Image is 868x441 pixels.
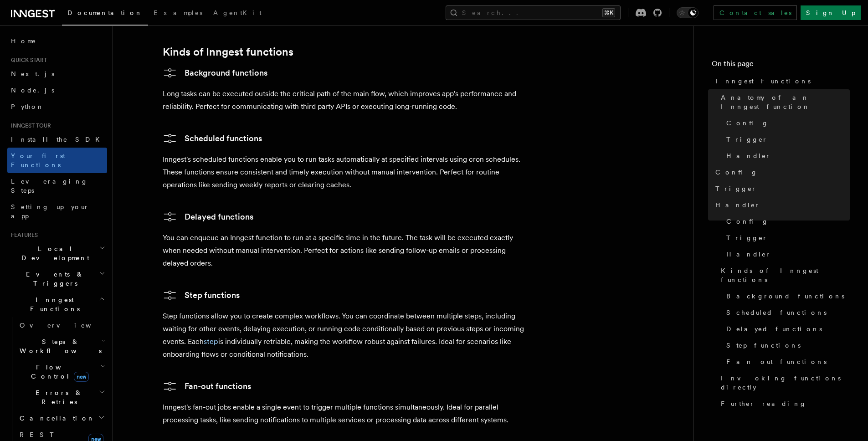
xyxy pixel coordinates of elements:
p: You can enqueue an Inngest function to run at a specific time in the future. The task will be exe... [163,231,527,270]
a: Trigger [723,131,850,148]
button: Errors & Retries [16,385,107,410]
span: Trigger [726,233,768,242]
span: Inngest Functions [7,295,98,313]
span: Trigger [715,184,757,193]
span: Home [11,36,36,46]
a: Trigger [712,180,850,197]
a: Delayed functions [723,321,850,337]
span: Handler [726,151,771,160]
span: Next.js [11,70,54,77]
a: Config [712,164,850,180]
span: Overview [20,322,113,329]
span: Scheduled functions [726,308,827,317]
span: Node.js [11,87,54,94]
a: Config [723,213,850,230]
a: Further reading [717,395,850,412]
a: Home [7,33,107,49]
span: Examples [154,9,202,16]
a: AgentKit [208,3,267,25]
p: Inngest's fan-out jobs enable a single event to trigger multiple functions simultaneously. Ideal ... [163,401,527,426]
span: Anatomy of an Inngest function [721,93,850,111]
button: Local Development [7,241,107,266]
a: Background functions [163,66,267,80]
span: Steps & Workflows [16,337,102,355]
span: Local Development [7,244,99,262]
span: Config [715,168,758,177]
span: Leveraging Steps [11,178,88,194]
a: Handler [723,148,850,164]
a: Documentation [62,3,148,26]
span: Features [7,231,38,239]
a: Step functions [163,288,240,303]
a: Contact sales [714,5,797,20]
a: Your first Functions [7,148,107,173]
a: Background functions [723,288,850,304]
a: Examples [148,3,208,25]
span: Invoking functions directly [721,374,850,392]
span: Handler [715,200,760,210]
a: Sign Up [801,5,861,20]
a: Python [7,98,107,115]
span: Install the SDK [11,136,105,143]
button: Search...⌘K [446,5,621,20]
button: Cancellation [16,410,107,426]
a: Trigger [723,230,850,246]
a: Node.js [7,82,107,98]
span: Config [726,118,769,128]
a: Fan-out functions [163,379,251,394]
span: Cancellation [16,414,95,423]
a: Next.js [7,66,107,82]
a: Delayed functions [163,210,253,224]
a: Handler [712,197,850,213]
a: Config [723,115,850,131]
span: Inngest tour [7,122,51,129]
a: Install the SDK [7,131,107,148]
span: Errors & Retries [16,388,99,406]
a: Scheduled functions [163,131,262,146]
a: step [204,337,218,346]
p: Long tasks can be executed outside the critical path of the main flow, which improves app's perfo... [163,87,527,113]
span: Your first Functions [11,152,65,169]
span: Flow Control [16,363,100,381]
span: Trigger [726,135,768,144]
button: Toggle dark mode [677,7,699,18]
span: Kinds of Inngest functions [721,266,850,284]
span: Handler [726,250,771,259]
span: Events & Triggers [7,270,99,288]
a: Scheduled functions [723,304,850,321]
span: Python [11,103,44,110]
span: AgentKit [213,9,262,16]
p: Step functions allow you to create complex workflows. You can coordinate between multiple steps, ... [163,310,527,361]
a: Setting up your app [7,199,107,224]
span: new [74,372,89,382]
span: Delayed functions [726,324,822,333]
a: Overview [16,317,107,333]
a: Anatomy of an Inngest function [717,89,850,115]
kbd: ⌘K [602,8,615,17]
button: Events & Triggers [7,266,107,292]
span: Step functions [726,341,801,350]
p: Inngest's scheduled functions enable you to run tasks automatically at specified intervals using ... [163,153,527,191]
button: Flow Controlnew [16,359,107,385]
a: Leveraging Steps [7,173,107,199]
a: Handler [723,246,850,262]
span: Background functions [726,292,844,301]
span: Quick start [7,56,47,64]
a: Invoking functions directly [717,370,850,395]
a: Inngest Functions [712,73,850,89]
a: Step functions [723,337,850,354]
span: Documentation [67,9,143,16]
span: Inngest Functions [715,77,811,86]
a: Fan-out functions [723,354,850,370]
span: Config [726,217,769,226]
span: Fan-out functions [726,357,827,366]
span: Setting up your app [11,203,89,220]
a: Kinds of Inngest functions [163,46,293,58]
button: Steps & Workflows [16,333,107,359]
a: Kinds of Inngest functions [717,262,850,288]
h4: On this page [712,58,850,73]
span: Further reading [721,399,806,408]
button: Inngest Functions [7,292,107,317]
